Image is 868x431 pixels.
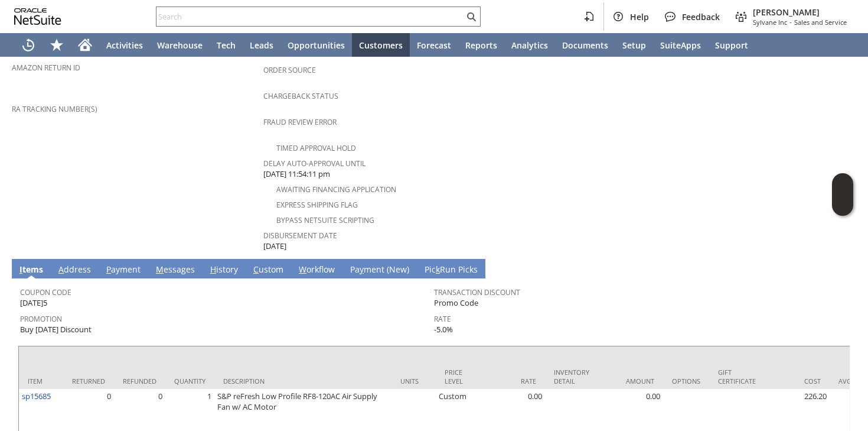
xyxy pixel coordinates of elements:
a: Tech [210,33,243,57]
span: Help [630,11,649,22]
span: - [789,18,792,27]
span: Reports [465,40,497,51]
a: Warehouse [150,33,210,57]
span: Analytics [511,40,548,51]
a: Rate [434,314,451,324]
a: Recent Records [14,33,43,57]
a: Support [708,33,755,57]
span: P [106,264,111,275]
span: Tech [217,40,236,51]
a: Opportunities [280,33,352,57]
span: [DATE]5 [20,297,47,309]
a: Amazon Return ID [12,63,80,73]
svg: Search [464,9,478,24]
a: Unrolled view on [835,261,849,276]
a: History [207,264,241,277]
a: Timed Approval Hold [276,143,356,153]
svg: Shortcuts [50,38,64,52]
iframe: Click here to launch Oracle Guided Learning Help Panel [832,173,853,216]
a: Chargeback Status [263,91,338,101]
input: Search [156,9,464,24]
div: Cost [774,377,821,385]
a: Order Source [263,65,316,75]
div: Item [28,377,54,385]
a: Payment (New) [347,264,412,277]
span: Documents [562,40,608,51]
a: Analytics [504,33,555,57]
span: [DATE] [263,241,286,252]
a: Reports [458,33,504,57]
a: PickRun Picks [422,264,481,277]
a: Customers [352,33,410,57]
a: Activities [99,33,150,57]
span: Feedback [682,11,720,22]
span: I [19,264,22,275]
a: Home [71,33,99,57]
span: H [210,264,216,275]
span: Opportunities [288,40,345,51]
a: Custom [250,264,286,277]
div: Gift Certificate [718,368,756,385]
a: RA Tracking Number(s) [12,104,97,114]
span: y [360,264,364,275]
a: Awaiting Financing Application [276,184,396,195]
a: Forecast [410,33,458,57]
a: Items [17,264,46,277]
a: Documents [555,33,615,57]
span: Warehouse [157,40,203,51]
svg: Home [78,38,92,52]
a: Address [56,264,94,277]
div: Price Level [445,368,471,385]
span: A [58,264,64,275]
svg: Recent Records [21,38,35,52]
span: Sylvane Inc [753,18,787,27]
a: Delay Auto-Approval Until [263,158,366,168]
a: Promotion [20,314,62,324]
a: Payment [103,264,143,277]
span: Customers [359,40,403,51]
div: Inventory Detail [554,368,589,385]
div: Description [223,377,383,385]
span: Oracle Guided Learning Widget. To move around, please hold and drag [832,195,853,216]
a: Leads [243,33,280,57]
div: Returned [72,377,105,385]
span: Support [715,40,748,51]
span: Leads [250,40,273,51]
div: Rate [489,377,536,385]
span: k [436,264,440,275]
svg: logo [14,8,61,25]
div: Shortcuts [43,33,71,57]
span: [PERSON_NAME] [753,7,847,18]
a: Transaction Discount [434,287,520,297]
span: Promo Code [434,297,478,309]
a: Fraud Review Error [263,117,337,127]
a: Setup [615,33,653,57]
a: SuiteApps [653,33,708,57]
span: Setup [622,40,646,51]
div: Options [672,377,700,385]
div: Units [400,377,427,385]
div: Refunded [123,377,156,385]
span: SuiteApps [660,40,701,51]
span: W [299,264,306,275]
div: Quantity [174,377,205,385]
a: Express Shipping Flag [276,200,358,210]
span: [DATE] 11:54:11 pm [263,168,330,180]
a: sp15685 [22,391,51,401]
span: C [253,264,259,275]
a: Disbursement Date [263,231,337,241]
a: Messages [153,264,198,277]
span: Sales and Service [794,18,847,27]
a: Coupon Code [20,287,71,297]
span: M [156,264,164,275]
span: Forecast [417,40,451,51]
span: Activities [106,40,143,51]
span: -5.0% [434,324,453,335]
a: Bypass NetSuite Scripting [276,215,374,225]
span: Buy [DATE] Discount [20,324,92,335]
div: Amount [607,377,654,385]
a: Workflow [296,264,338,277]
